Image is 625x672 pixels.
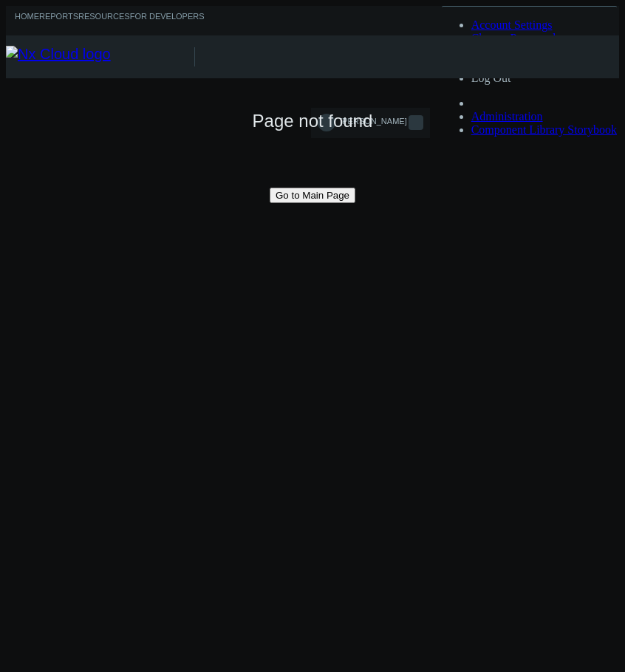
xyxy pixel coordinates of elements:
[276,190,349,201] a: Go to Main Page
[471,32,556,44] a: Change Password
[253,111,373,131] h2: Page not found
[78,12,130,30] a: Resources
[130,12,205,30] a: For Developers
[39,12,78,30] a: Reports
[270,188,355,203] button: Go to Main Page
[6,46,194,68] img: Nx Cloud logo
[15,12,39,30] a: Home
[471,18,553,31] a: Account Settings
